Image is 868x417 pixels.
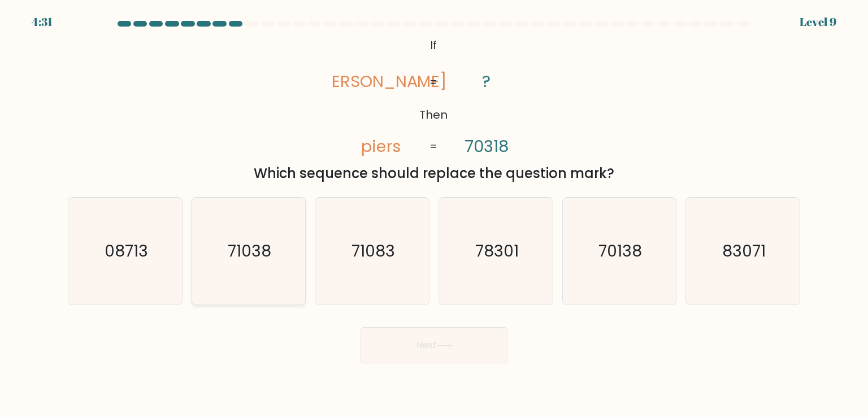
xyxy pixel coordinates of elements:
[465,135,509,158] tspan: 70318
[722,240,766,262] text: 83071
[75,163,793,184] div: Which sequence should replace the question mark?
[475,240,519,262] text: 78301
[32,14,53,31] div: 4:31
[483,70,491,93] tspan: ?
[315,70,447,93] tspan: [PERSON_NAME]
[351,240,395,262] text: 71083
[361,327,507,363] button: Next
[598,240,642,262] text: 70138
[430,74,438,90] tspan: =
[800,14,836,31] div: Level 9
[431,37,437,53] tspan: If
[362,135,401,158] tspan: piers
[332,34,535,159] svg: @import url('[URL][DOMAIN_NAME]);
[228,240,271,262] text: 71038
[430,139,438,155] tspan: =
[420,107,448,123] tspan: Then
[105,240,148,262] text: 08713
